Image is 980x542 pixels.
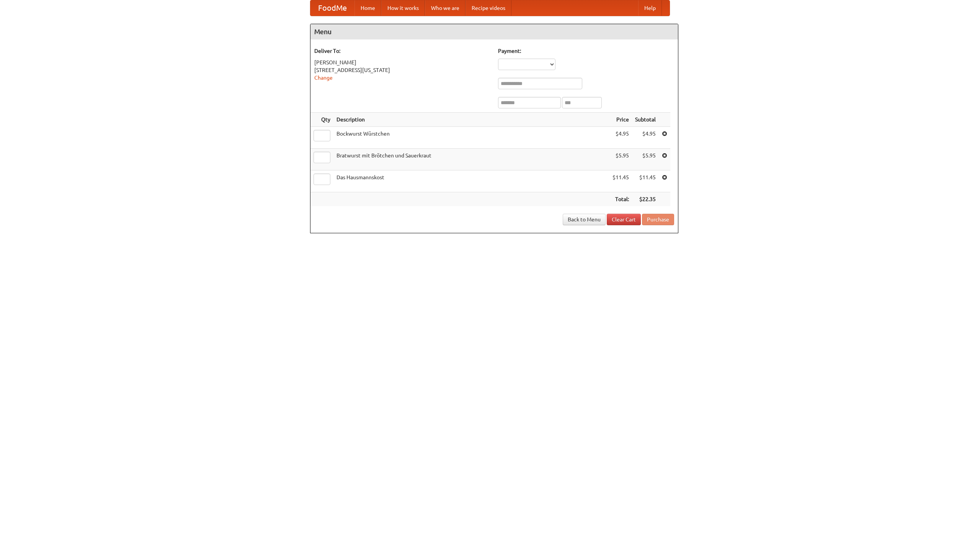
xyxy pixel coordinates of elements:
[425,0,465,16] a: Who we are
[638,0,662,16] a: Help
[381,0,425,16] a: How it works
[314,66,490,74] div: [STREET_ADDRESS][US_STATE]
[310,113,333,127] th: Qty
[642,214,674,225] button: Purchase
[609,127,632,149] td: $4.95
[632,113,659,127] th: Subtotal
[310,24,678,39] h4: Menu
[632,170,659,192] td: $11.45
[609,149,632,170] td: $5.95
[354,0,381,16] a: Home
[632,192,659,206] th: $22.35
[632,149,659,170] td: $5.95
[563,214,606,225] a: Back to Menu
[465,0,511,16] a: Recipe videos
[314,47,490,55] h5: Deliver To:
[333,149,609,170] td: Bratwurst mit Brötchen und Sauerkraut
[314,59,490,66] div: [PERSON_NAME]
[314,75,333,81] a: Change
[609,192,632,206] th: Total:
[310,0,354,16] a: FoodMe
[632,127,659,149] td: $4.95
[498,47,674,55] h5: Payment:
[333,170,609,192] td: Das Hausmannskost
[609,170,632,192] td: $11.45
[333,127,609,149] td: Bockwurst Würstchen
[333,113,609,127] th: Description
[609,113,632,127] th: Price
[607,214,641,225] a: Clear Cart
